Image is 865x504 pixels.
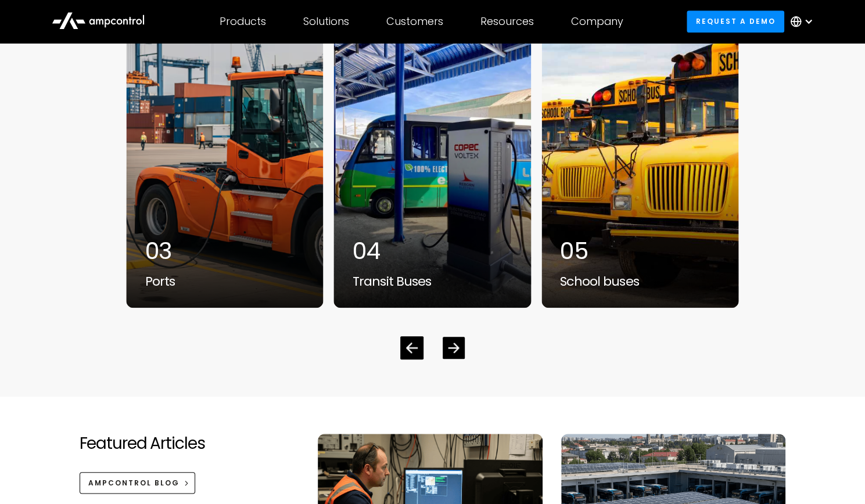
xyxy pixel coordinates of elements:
[560,274,720,289] div: School buses
[220,15,266,28] div: Products
[303,15,349,28] div: Solutions
[480,15,534,28] div: Resources
[353,274,512,289] div: Transit Buses
[333,17,532,308] a: EV bus operation with AI and software04Transit Buses
[541,17,739,308] a: school buses in a row05School buses
[400,336,423,359] div: Previous slide
[571,15,623,28] div: Company
[80,472,196,494] a: Ampcontrol Blog
[353,237,512,265] div: 04
[386,15,443,28] div: Customers
[145,274,304,289] div: Ports
[560,237,720,265] div: 05
[687,10,784,32] a: Request a demo
[145,237,304,265] div: 03
[125,17,324,308] div: 3 / 7
[541,17,739,308] div: 5 / 7
[443,337,465,359] div: Next slide
[125,17,324,308] a: eletric terminal tractor at port03Ports
[88,478,180,488] div: Ampcontrol Blog
[80,434,205,453] h2: Featured Articles
[333,17,532,308] div: 4 / 7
